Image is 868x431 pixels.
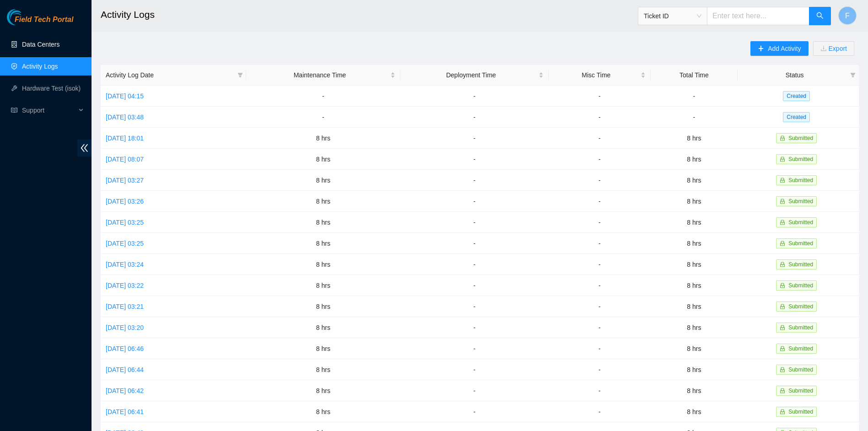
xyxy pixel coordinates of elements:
[651,401,738,422] td: 8 hrs
[106,240,144,247] a: [DATE] 03:25
[651,65,738,86] th: Total Time
[788,156,813,162] span: Submitted
[246,170,400,191] td: 8 hrs
[22,63,58,70] a: Activity Logs
[106,303,144,310] a: [DATE] 03:21
[788,324,813,331] span: Submitted
[400,128,549,149] td: -
[780,220,785,225] span: lock
[106,198,144,205] a: [DATE] 03:26
[651,149,738,170] td: 8 hrs
[106,219,144,226] a: [DATE] 03:25
[549,86,650,107] td: -
[788,135,813,141] span: Submitted
[246,401,400,422] td: 8 hrs
[788,409,813,415] span: Submitted
[780,135,785,141] span: lock
[400,233,549,254] td: -
[106,345,144,352] a: [DATE] 06:46
[106,324,144,331] a: [DATE] 03:20
[651,212,738,233] td: 8 hrs
[780,178,785,183] span: lock
[400,338,549,359] td: -
[788,282,813,289] span: Submitted
[788,198,813,205] span: Submitted
[651,359,738,380] td: 8 hrs
[549,233,650,254] td: -
[549,128,650,149] td: -
[246,149,400,170] td: 8 hrs
[838,6,857,25] button: F
[788,177,813,183] span: Submitted
[780,283,785,288] span: lock
[651,254,738,275] td: 8 hrs
[651,380,738,401] td: 8 hrs
[400,254,549,275] td: -
[788,388,813,394] span: Submitted
[106,156,144,163] a: [DATE] 08:07
[549,359,650,380] td: -
[783,112,810,122] span: Created
[246,128,400,149] td: 8 hrs
[549,212,650,233] td: -
[246,233,400,254] td: 8 hrs
[549,380,650,401] td: -
[400,317,549,338] td: -
[780,409,785,415] span: lock
[246,359,400,380] td: 8 hrs
[11,107,17,113] span: read
[400,149,549,170] td: -
[651,317,738,338] td: 8 hrs
[549,254,650,275] td: -
[651,296,738,317] td: 8 hrs
[400,359,549,380] td: -
[246,86,400,107] td: -
[651,338,738,359] td: 8 hrs
[788,219,813,226] span: Submitted
[651,128,738,149] td: 8 hrs
[400,107,549,128] td: -
[106,387,144,394] a: [DATE] 06:42
[22,85,81,92] a: Hardware Test (isok)
[22,41,59,48] a: Data Centers
[106,366,144,373] a: [DATE] 06:44
[743,70,846,80] span: Status
[780,388,785,393] span: lock
[788,261,813,268] span: Submitted
[651,275,738,296] td: 8 hrs
[246,275,400,296] td: 8 hrs
[788,345,813,352] span: Submitted
[758,45,764,53] span: plus
[651,233,738,254] td: 8 hrs
[400,380,549,401] td: -
[246,212,400,233] td: 8 hrs
[400,191,549,212] td: -
[549,401,650,422] td: -
[780,241,785,246] span: lock
[549,170,650,191] td: -
[400,275,549,296] td: -
[651,107,738,128] td: -
[809,7,831,25] button: search
[400,296,549,317] td: -
[788,240,813,247] span: Submitted
[106,261,144,268] a: [DATE] 03:24
[707,7,809,25] input: Enter text here...
[816,12,824,21] span: search
[780,262,785,267] span: lock
[106,135,144,142] a: [DATE] 18:01
[400,170,549,191] td: -
[780,367,785,372] span: lock
[750,41,808,56] button: plusAdd Activity
[246,380,400,401] td: 8 hrs
[77,140,92,156] span: double-left
[246,107,400,128] td: -
[400,212,549,233] td: -
[848,68,857,82] span: filter
[400,86,549,107] td: -
[788,366,813,373] span: Submitted
[236,68,245,82] span: filter
[549,296,650,317] td: -
[7,9,46,25] img: Akamai Technologies
[768,43,801,54] span: Add Activity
